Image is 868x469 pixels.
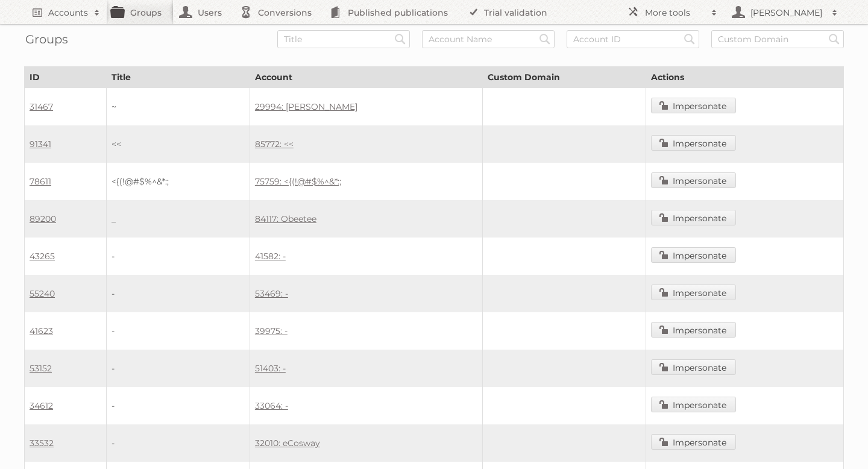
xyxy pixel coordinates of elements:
h2: Accounts [48,7,88,19]
a: 89200 [30,213,56,224]
a: 31467 [30,101,53,112]
td: - [107,424,250,462]
input: Search [391,30,409,48]
input: Account ID [567,30,699,48]
a: Impersonate [651,98,736,113]
a: 34612 [30,400,53,411]
a: 53469: - [255,288,288,299]
th: Title [107,67,250,88]
input: Search [536,30,554,48]
a: 55240 [30,288,55,299]
td: ~ [107,88,250,126]
h2: More tools [645,7,705,19]
a: 41582: - [255,251,286,262]
a: 41623 [30,326,53,336]
a: Impersonate [651,172,736,188]
a: Impersonate [651,322,736,338]
a: 29994: [PERSON_NAME] [255,101,357,112]
a: 51403: - [255,363,286,374]
th: Custom Domain [482,67,646,88]
td: - [107,238,250,275]
a: Impersonate [651,285,736,300]
input: Search [681,30,699,48]
a: 53152 [30,363,52,374]
a: Impersonate [651,210,736,225]
a: Impersonate [651,247,736,263]
td: - [107,387,250,424]
a: 78611 [30,176,51,187]
a: 33532 [30,438,54,449]
td: <{(!@#$%^&*:; [107,163,250,200]
td: << [107,125,250,163]
a: 84117: Obeetee [255,213,316,224]
a: 39975: - [255,326,288,336]
input: Custom Domain [711,30,844,48]
a: 85772: << [255,139,294,150]
td: - [107,312,250,350]
h2: [PERSON_NAME] [747,7,826,19]
a: Impersonate [651,359,736,375]
a: 32010: eCosway [255,438,320,449]
a: Impersonate [651,135,736,151]
a: Impersonate [651,434,736,450]
th: Actions [646,67,843,88]
a: Impersonate [651,397,736,412]
td: _ [107,200,250,238]
th: Account [250,67,482,88]
td: - [107,275,250,312]
input: Title [277,30,410,48]
th: ID [25,67,107,88]
a: 75759: <{(!@#$%^&*:; [255,176,341,187]
input: Search [825,30,843,48]
td: - [107,350,250,387]
a: 43265 [30,251,55,262]
a: 91341 [30,139,51,150]
a: 33064: - [255,400,288,411]
input: Account Name [422,30,555,48]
